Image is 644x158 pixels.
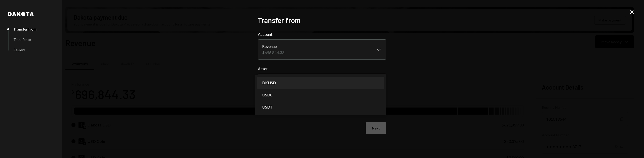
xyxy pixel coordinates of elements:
button: Asset [258,74,386,88]
label: Account [258,31,386,37]
label: Asset [258,66,386,72]
span: USDC [262,92,273,98]
span: USDT [262,104,273,110]
div: Review [13,48,25,52]
div: Transfer to [13,37,31,42]
div: Transfer from [13,27,36,31]
h2: Transfer from [258,15,386,25]
button: Account [258,39,386,60]
span: DKUSD [262,80,276,86]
